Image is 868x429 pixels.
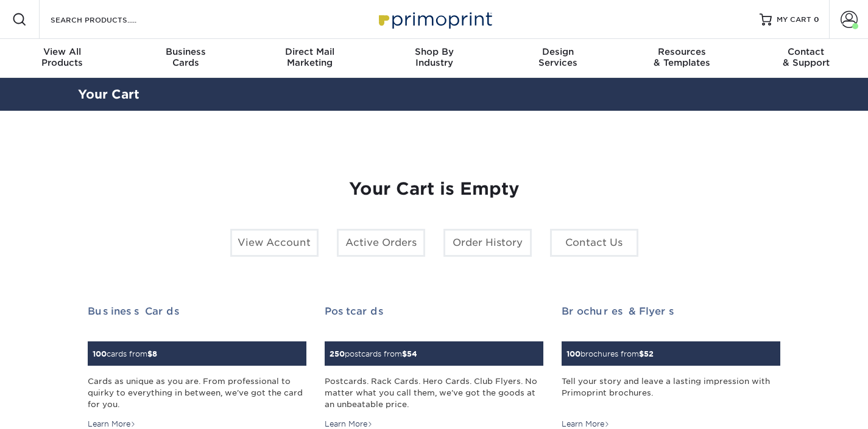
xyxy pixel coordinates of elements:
[248,39,372,78] a: Direct MailMarketing
[330,349,345,358] span: 250
[330,349,417,358] small: postcards from
[88,305,306,317] h2: Business Cards
[562,375,780,411] div: Tell your story and leave a lasting impression with Primoprint brochures.
[644,349,654,358] span: 52
[93,349,107,358] span: 100
[496,46,620,57] span: Design
[566,349,654,358] small: brochures from
[620,46,744,68] div: & Templates
[372,46,496,57] span: Shop By
[147,349,152,358] span: $
[373,6,495,32] img: Primoprint
[620,39,744,78] a: Resources& Templates
[124,39,249,78] a: BusinessCards
[550,229,638,257] a: Contact Us
[248,46,372,57] span: Direct Mail
[744,46,868,68] div: & Support
[744,46,868,57] span: Contact
[88,179,781,200] h1: Your Cart is Empty
[562,305,780,317] h2: Brochures & Flyers
[49,12,168,27] input: SEARCH PRODUCTS.....
[88,334,88,335] img: Business Cards
[744,39,868,78] a: Contact& Support
[620,46,744,57] span: Resources
[248,46,372,68] div: Marketing
[566,349,580,358] span: 100
[93,349,157,358] small: cards from
[496,46,620,68] div: Services
[88,375,306,411] div: Cards as unique as you are. From professional to quirky to everything in between, we've got the c...
[639,349,644,358] span: $
[325,305,543,317] h2: Postcards
[124,46,249,68] div: Cards
[78,87,139,102] a: Your Cart
[407,349,417,358] span: 54
[496,39,620,78] a: DesignServices
[372,46,496,68] div: Industry
[372,39,496,78] a: Shop ByIndustry
[562,334,562,335] img: Brochures & Flyers
[325,375,543,411] div: Postcards. Rack Cards. Hero Cards. Club Flyers. No matter what you call them, we've got the goods...
[152,349,157,358] span: 8
[337,229,425,257] a: Active Orders
[230,229,319,257] a: View Account
[443,229,532,257] a: Order History
[814,15,819,24] span: 0
[402,349,407,358] span: $
[777,15,811,25] span: MY CART
[124,46,249,57] span: Business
